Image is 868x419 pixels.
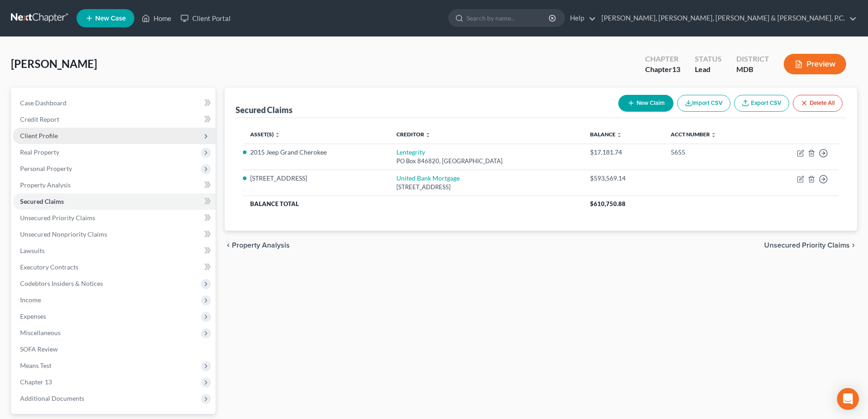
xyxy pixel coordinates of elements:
[20,230,107,238] span: Unsecured Nonpriority Claims
[764,242,850,249] span: Unsecured Priority Claims
[784,54,846,74] button: Preview
[13,226,216,243] a: Unsecured Nonpriority Claims
[13,243,216,259] a: Lawsuits
[736,64,769,75] div: MDB
[20,148,59,156] span: Real Property
[837,388,859,410] div: Open Intercom Messenger
[590,174,656,183] div: $593,569.14
[20,312,46,320] span: Expenses
[236,104,293,115] div: Secured Claims
[250,174,382,183] li: [STREET_ADDRESS]
[13,111,216,128] a: Credit Report
[764,242,857,249] button: Unsecured Priority Claims chevron_right
[671,131,716,138] a: Acct Number unfold_more
[20,394,84,402] span: Additional Documents
[695,54,722,64] div: Status
[793,95,842,112] button: Delete All
[13,95,216,111] a: Case Dashboard
[176,10,235,26] a: Client Portal
[20,329,61,336] span: Miscellaneous
[711,132,716,138] i: unfold_more
[396,131,431,138] a: Creditor unfold_more
[396,174,460,182] a: United Bank Mortgage
[13,259,216,275] a: Executory Contracts
[20,132,58,140] span: Client Profile
[645,54,680,64] div: Chapter
[11,57,97,70] span: [PERSON_NAME]
[250,148,382,157] li: 2015 Jeep Grand Cherokee
[13,210,216,226] a: Unsecured Priority Claims
[13,177,216,193] a: Property Analysis
[396,157,575,166] div: PO Box 846820, [GEOGRAPHIC_DATA]
[590,148,656,157] div: $17,181.74
[590,131,622,138] a: Balance unfold_more
[671,148,753,157] div: 5655
[20,115,59,123] span: Credit Report
[225,242,232,249] i: chevron_left
[645,64,680,75] div: Chapter
[232,242,290,249] span: Property Analysis
[616,132,622,138] i: unfold_more
[250,131,280,138] a: Asset(s) unfold_more
[590,200,626,207] span: $610,750.88
[20,181,71,189] span: Property Analysis
[20,263,78,271] span: Executory Contracts
[225,242,290,249] button: chevron_left Property Analysis
[20,214,95,222] span: Unsecured Priority Claims
[597,10,857,26] a: [PERSON_NAME], [PERSON_NAME], [PERSON_NAME] & [PERSON_NAME], P.C.
[20,378,52,386] span: Chapter 13
[137,10,176,26] a: Home
[13,193,216,210] a: Secured Claims
[565,10,596,26] a: Help
[20,362,51,369] span: Means Test
[20,345,58,353] span: SOFA Review
[13,341,216,357] a: SOFA Review
[20,247,45,254] span: Lawsuits
[672,65,680,73] span: 13
[20,279,103,287] span: Codebtors Insiders & Notices
[20,165,72,172] span: Personal Property
[396,148,425,156] a: Lentegrity
[734,95,789,112] a: Export CSV
[677,95,730,112] button: Import CSV
[425,132,431,138] i: unfold_more
[275,132,280,138] i: unfold_more
[695,64,722,75] div: Lead
[243,196,583,212] th: Balance Total
[467,10,550,26] input: Search by name...
[20,99,67,107] span: Case Dashboard
[20,296,41,304] span: Income
[95,15,126,22] span: New Case
[618,95,673,112] button: New Claim
[20,197,64,205] span: Secured Claims
[850,242,857,249] i: chevron_right
[396,183,575,191] div: [STREET_ADDRESS]
[736,54,769,64] div: District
